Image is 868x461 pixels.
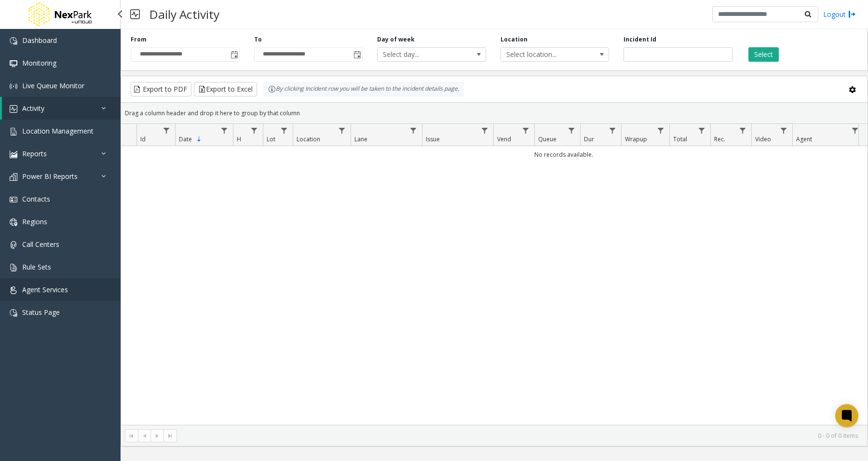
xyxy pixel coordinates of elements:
[22,194,50,203] span: Contacts
[377,35,415,44] label: Day of week
[497,135,511,143] span: Vend
[10,218,17,226] img: 'icon'
[10,82,17,90] img: 'icon'
[22,262,51,271] span: Rule Sets
[22,81,84,90] span: Live Queue Monitor
[140,135,146,143] span: Id
[179,135,192,143] span: Date
[755,135,771,143] span: Video
[131,82,191,96] button: Export to PDF
[248,124,261,137] a: H Filter Menu
[278,124,291,137] a: Lot Filter Menu
[218,124,231,137] a: Date Filter Menu
[121,105,868,122] div: Drag a column header and drop it here to group by that column
[22,285,68,294] span: Agent Services
[624,35,656,44] label: Incident Id
[22,240,59,249] span: Call Centers
[22,217,47,226] span: Regions
[160,124,173,137] a: Id Filter Menu
[849,124,862,137] a: Agent Filter Menu
[10,128,17,136] img: 'icon'
[130,2,140,26] img: pageIcon
[121,124,868,425] div: Data table
[736,124,749,137] a: Rec. Filter Menu
[10,264,17,271] img: 'icon'
[714,135,725,143] span: Rec.
[22,308,60,317] span: Status Page
[263,82,464,96] div: By clicking Incident row you will be taken to the incident details page.
[565,124,578,137] a: Queue Filter Menu
[352,48,362,61] span: Toggle popup
[695,124,708,137] a: Total Filter Menu
[183,432,858,440] kendo-pager-info: 0 - 0 of 0 items
[501,35,528,44] label: Location
[10,286,17,294] img: 'icon'
[10,241,17,249] img: 'icon'
[131,35,147,44] label: From
[237,135,241,143] span: H
[10,196,17,203] img: 'icon'
[195,136,203,143] span: Sortable
[22,172,78,181] span: Power BI Reports
[673,135,687,143] span: Total
[254,35,262,44] label: To
[22,36,57,45] span: Dashboard
[654,124,667,137] a: Wrapup Filter Menu
[354,135,367,143] span: Lane
[22,149,47,158] span: Reports
[10,173,17,181] img: 'icon'
[2,97,121,120] a: Activity
[194,82,257,96] button: Export to Excel
[268,85,276,93] img: infoIcon.svg
[426,135,440,143] span: Issue
[407,124,420,137] a: Lane Filter Menu
[606,124,619,137] a: Dur Filter Menu
[823,9,856,19] a: Logout
[538,135,556,143] span: Queue
[10,309,17,317] img: 'icon'
[378,48,464,61] span: Select day...
[796,135,812,143] span: Agent
[10,105,17,113] img: 'icon'
[22,126,94,136] span: Location Management
[10,37,17,45] img: 'icon'
[501,48,587,61] span: Select location...
[22,58,56,68] span: Monitoring
[748,47,779,62] button: Select
[584,135,594,143] span: Dur
[625,135,647,143] span: Wrapup
[297,135,320,143] span: Location
[145,2,224,26] h3: Daily Activity
[519,124,532,137] a: Vend Filter Menu
[229,48,239,61] span: Toggle popup
[10,60,17,68] img: 'icon'
[478,124,491,137] a: Issue Filter Menu
[848,9,856,19] img: logout
[777,124,790,137] a: Video Filter Menu
[267,135,275,143] span: Lot
[10,150,17,158] img: 'icon'
[22,104,44,113] span: Activity
[336,124,349,137] a: Location Filter Menu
